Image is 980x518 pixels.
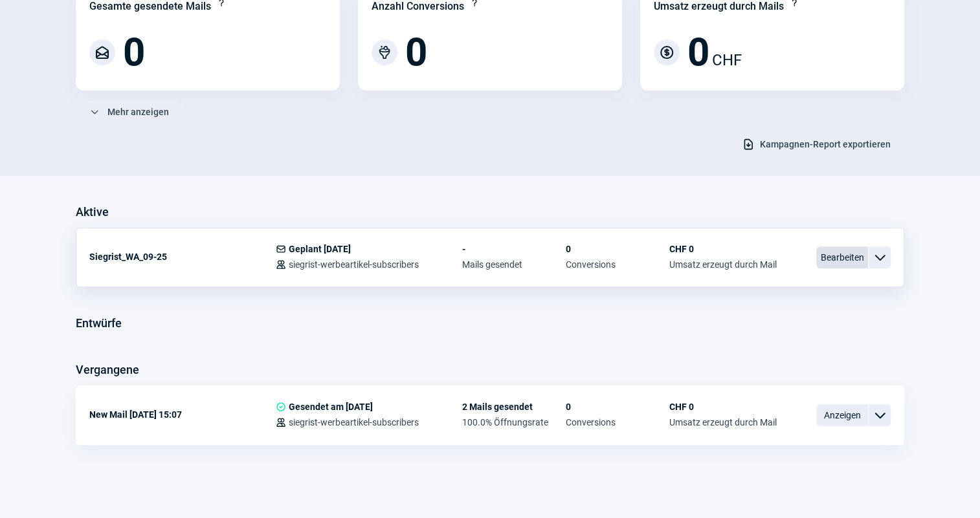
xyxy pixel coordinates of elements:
span: CHF 0 [669,402,777,412]
span: Kampagnen-Report exportieren [760,134,891,155]
span: Bearbeiten [816,246,868,268]
span: Umsatz erzeugt durch Mail [669,417,777,427]
span: 0 [687,33,709,72]
div: New Mail [DATE] 15:07 [89,402,276,427]
span: Geplant [DATE] [289,244,351,254]
span: Mails gesendet [462,259,566,270]
h3: Vergangene [76,360,139,380]
span: 0 [566,402,669,412]
span: Gesendet am [DATE] [289,402,373,412]
span: 0 [405,33,427,72]
span: 2 Mails gesendet [462,402,566,412]
span: CHF 0 [669,244,777,254]
button: Kampagnen-Report exportieren [728,133,904,155]
span: CHF [712,49,742,72]
span: 0 [566,244,669,254]
span: Mehr anzeigen [107,102,169,122]
span: Conversions [566,417,669,427]
h3: Entwürfe [76,313,122,334]
span: - [462,244,566,254]
span: Conversions [566,259,669,270]
span: Anzeigen [816,404,868,426]
div: Siegrist_WA_09-25 [89,244,276,270]
h3: Aktive [76,202,109,222]
span: 0 [123,33,145,72]
button: Mehr anzeigen [76,101,183,123]
span: siegrist-werbeartikel-subscribers [289,417,419,427]
span: Umsatz erzeugt durch Mail [669,259,777,270]
span: siegrist-werbeartikel-subscribers [289,259,419,270]
span: 100.0% Öffnungsrate [462,417,566,427]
